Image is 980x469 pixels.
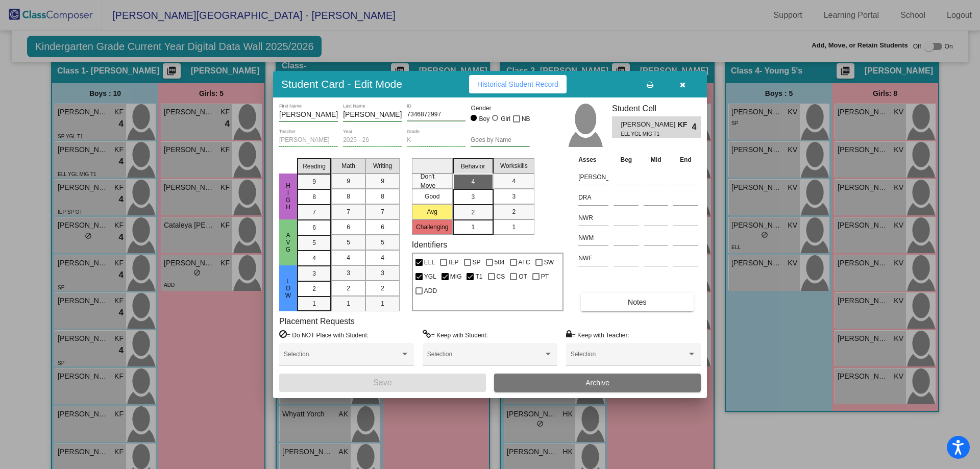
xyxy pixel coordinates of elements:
span: KF [678,119,692,130]
button: Notes [581,293,693,311]
span: 8 [312,192,316,202]
span: CS [497,270,505,283]
span: Writing [373,161,392,170]
span: 3 [312,269,316,278]
span: ELL YGL MIG T1 [621,130,670,138]
span: 8 [347,192,350,201]
button: Historical Student Record [469,75,567,93]
label: Placement Requests [279,316,355,326]
span: 1 [471,223,475,232]
span: Notes [628,298,647,306]
span: IEP [449,256,458,268]
span: 2 [471,208,475,217]
div: Girl [500,114,510,124]
th: Beg [611,154,641,165]
input: year [343,137,402,144]
span: 2 [347,284,350,293]
span: 3 [347,268,350,278]
span: 6 [312,223,316,232]
span: 4 [471,177,475,186]
span: YGL [424,270,436,283]
span: Historical Student Record [477,80,558,88]
span: 7 [347,207,350,216]
span: OT [519,270,527,283]
span: Avg [284,232,293,253]
span: 504 [495,256,505,268]
span: T1 [475,270,482,283]
span: 2 [512,207,516,216]
label: = Do NOT Place with Student: [279,330,369,340]
span: Low [284,278,293,299]
input: goes by name [471,137,529,144]
span: 9 [347,177,350,186]
button: Archive [494,374,701,392]
span: [PERSON_NAME] [621,119,677,130]
span: 1 [347,299,350,308]
span: 6 [381,223,384,232]
th: Mid [641,154,671,165]
span: 2 [381,284,384,293]
th: End [671,154,701,165]
span: 5 [381,238,384,247]
span: 7 [312,208,316,217]
span: Math [341,161,355,170]
th: Asses [576,154,611,165]
input: assessment [578,230,608,245]
span: 4 [692,121,701,133]
input: teacher [279,137,338,144]
span: 4 [347,253,350,262]
div: Boy [479,114,490,124]
h3: Student Cell [612,104,701,113]
button: Save [279,374,486,392]
span: NB [522,113,530,125]
span: 3 [512,192,516,201]
h3: Student Card - Edit Mode [281,78,402,90]
span: 1 [381,299,384,308]
span: 2 [312,284,316,293]
span: Archive [585,379,609,387]
span: 4 [512,177,516,186]
span: 7 [381,207,384,216]
span: 4 [381,253,384,262]
span: ELL [424,256,435,268]
span: 6 [347,223,350,232]
span: Workskills [500,161,528,170]
span: 5 [312,238,316,248]
span: Save [373,378,391,387]
span: 1 [512,223,516,232]
span: 3 [381,268,384,278]
span: 8 [381,192,384,201]
span: SW [544,256,554,268]
mat-label: Gender [471,104,529,113]
span: 4 [312,254,316,263]
span: 3 [471,192,475,202]
input: assessment [578,251,608,266]
input: assessment [578,169,608,185]
span: 5 [347,238,350,247]
span: MIG [450,270,462,283]
input: grade [407,137,465,144]
input: assessment [578,190,608,205]
span: 9 [381,177,384,186]
label: = Keep with Teacher: [566,330,629,340]
span: 9 [312,177,316,186]
label: = Keep with Student: [423,330,488,340]
span: High [284,182,293,211]
span: Behavior [461,162,485,171]
span: PT [541,270,549,283]
input: Enter ID [407,111,465,118]
span: SP [473,256,481,268]
span: ATC [519,256,530,268]
span: Reading [303,162,326,171]
span: ADD [424,285,437,297]
input: assessment [578,210,608,226]
label: Identifiers [412,240,447,250]
span: 1 [312,299,316,308]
